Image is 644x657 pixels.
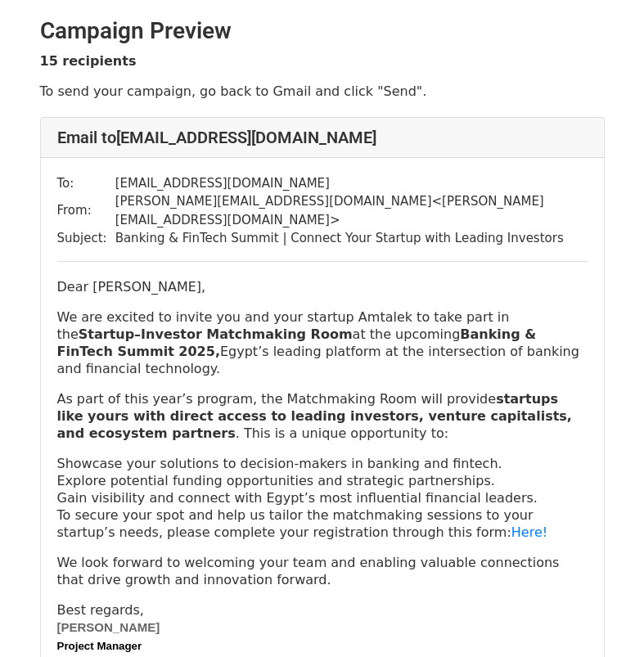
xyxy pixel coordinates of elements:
p: Gain visibility and connect with Egypt’s most influential financial leaders. [57,489,588,506]
h4: Email to [EMAIL_ADDRESS][DOMAIN_NAME] [57,128,588,147]
b: Project Manager [57,640,142,652]
p: We look forward to welcoming your team and enabling valuable connections that drive growth and in... [57,554,588,588]
p: Explore potential funding opportunities and strategic partnerships. [57,472,588,489]
strong: Banking & FinTech Summit 2025, [57,326,537,359]
a: Here! [511,524,547,540]
td: Banking & FinTech Summit | Connect Your Startup with Leading Investors [115,229,588,248]
td: To: [57,174,115,193]
p: To send your campaign, go back to Gmail and click "Send". [40,83,605,100]
h2: Campaign Preview [40,17,605,45]
p: We are excited to invite you and your startup Amtalek to take part in the at the upcoming Egypt’s... [57,308,588,377]
p: Showcase your solutions to decision-makers in banking and fintech. [57,455,588,472]
strong: Startup–Investor Matchmaking Room [79,326,353,342]
strong: startups like yours with direct access to leading investors, venture capitalists, and ecosystem p... [57,391,572,441]
td: [EMAIL_ADDRESS][DOMAIN_NAME] [115,174,588,193]
p: Dear [PERSON_NAME], [57,278,588,295]
td: [PERSON_NAME][EMAIL_ADDRESS][DOMAIN_NAME] < [PERSON_NAME][EMAIL_ADDRESS][DOMAIN_NAME] > [115,192,588,229]
p: Best regards, [57,601,588,619]
strong: 15 recipients [40,53,137,69]
p: To secure your spot and help us tailor the matchmaking sessions to your startup’s needs, please c... [57,506,588,541]
td: Subject: [57,229,115,248]
p: As part of this year’s program, the Matchmaking Room will provide . This is a unique opportunity to: [57,390,588,442]
td: From: [57,192,115,229]
b: [PERSON_NAME] [57,620,160,634]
